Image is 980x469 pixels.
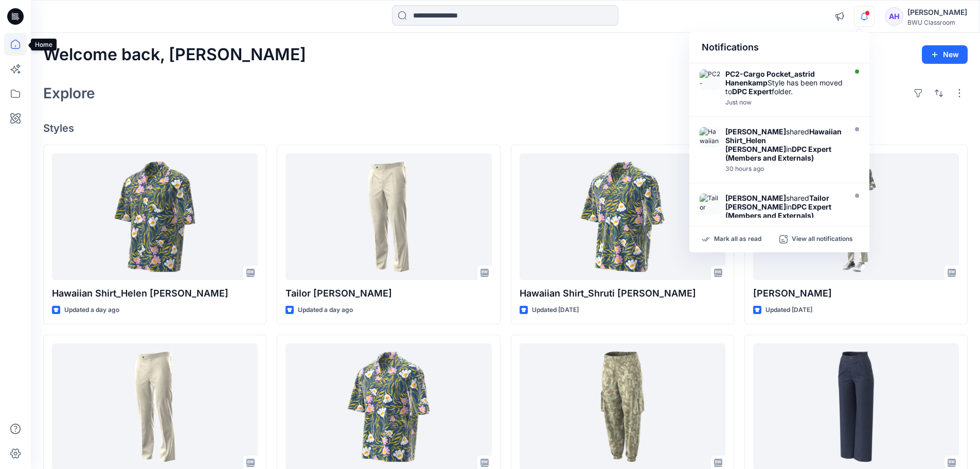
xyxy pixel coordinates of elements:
[922,45,968,64] button: New
[52,153,258,281] a: Hawaiian Shirt_Helen Yeung
[725,70,844,96] div: Style has been moved to folder.
[725,127,842,153] strong: Hawaiian Shirt_Helen [PERSON_NAME]
[532,305,579,316] p: Updated [DATE]
[907,6,967,19] div: [PERSON_NAME]
[714,235,761,244] p: Mark all as read
[725,194,829,211] strong: Tailor [PERSON_NAME]
[298,305,353,316] p: Updated a day ago
[885,7,903,26] div: AH
[732,87,772,96] strong: DPC Expert
[725,145,831,162] strong: DPC Expert (Members and Externals)
[689,32,869,63] div: Notifications
[725,202,831,220] strong: DPC Expert (Members and Externals)
[725,127,786,136] strong: [PERSON_NAME]
[52,286,258,301] p: Hawaiian Shirt_Helen [PERSON_NAME]
[725,99,844,106] div: Sunday, October 12, 2025 22:12
[286,153,491,281] a: Tailor Pants_Helen Yeung
[64,305,119,316] p: Updated a day ago
[725,70,815,87] strong: PC2-Cargo Pocket_astrid Hanenkamp
[286,286,491,301] p: Tailor [PERSON_NAME]
[520,153,725,281] a: Hawaiian Shirt_Shruti Rathor
[43,122,968,134] h4: Styles
[43,85,95,101] h2: Explore
[520,286,725,301] p: Hawaiian Shirt_Shruti [PERSON_NAME]
[725,194,844,220] div: shared in
[700,127,720,148] img: Hawaiian Shirt_Helen Yeung
[725,165,844,172] div: Saturday, October 11, 2025 16:03
[700,70,720,90] img: PC2-Cargo Pocket_astrid Hanenkamp
[700,194,720,214] img: Tailor Pants_Helen Yeung
[792,235,853,244] p: View all notifications
[907,19,967,26] div: BWU Classroom
[765,305,812,316] p: Updated [DATE]
[725,127,844,162] div: shared in
[725,194,786,202] strong: [PERSON_NAME]
[43,45,306,64] h2: Welcome back, [PERSON_NAME]
[753,286,959,301] p: [PERSON_NAME]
